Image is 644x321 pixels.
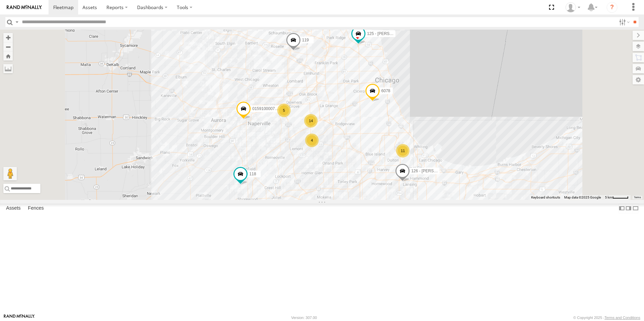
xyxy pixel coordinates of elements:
div: 5 [277,104,291,117]
span: 5 km [605,195,612,199]
img: rand-logo.svg [7,5,42,10]
button: Keyboard shortcuts [531,195,560,200]
span: Map data ©2025 Google [564,195,601,199]
label: Dock Summary Table to the Left [618,204,625,213]
span: 118 [249,172,256,177]
div: Version: 307.00 [291,316,317,320]
span: 126 - [PERSON_NAME] [411,169,455,173]
button: Map Scale: 5 km per 44 pixels [603,195,631,200]
a: Terms (opens in new tab) [634,196,641,199]
label: Hide Summary Table [632,204,639,213]
i: ? [607,2,617,13]
div: 14 [304,114,318,128]
button: Zoom out [3,42,13,51]
div: 4 [305,134,319,147]
div: Ed Pruneda [563,2,583,12]
span: 125 - [PERSON_NAME] [367,31,411,36]
span: 015910000707011 [252,106,286,111]
label: Map Settings [633,75,644,84]
label: Search Filter Options [616,17,631,27]
a: Visit our Website [4,314,35,321]
button: Drag Pegman onto the map to open Street View [3,167,17,180]
label: Dock Summary Table to the Right [625,204,632,213]
div: 11 [396,144,410,157]
div: © Copyright 2025 - [573,316,640,320]
button: Zoom in [3,33,13,42]
span: 6078 [381,89,390,94]
span: 119 [302,38,309,42]
label: Fences [25,204,47,213]
a: Terms and Conditions [605,316,640,320]
label: Search Query [14,17,20,27]
button: Zoom Home [3,51,13,61]
label: Assets [3,204,24,213]
label: Measure [3,64,13,73]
